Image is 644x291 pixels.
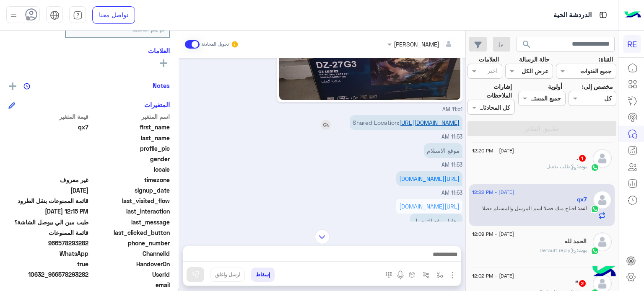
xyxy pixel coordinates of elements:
[73,10,83,20] img: tab
[591,163,599,172] img: WhatsApp
[399,119,460,126] a: [URL][DOMAIN_NAME]
[90,165,170,174] span: locale
[90,196,170,205] span: last_visited_flow
[90,270,170,279] span: UserId
[90,134,170,142] span: last_name
[8,260,88,268] span: true
[598,10,608,20] img: tab
[385,272,392,278] img: make a call
[579,155,586,162] span: 1
[482,205,579,211] span: احتاج منك فضلا اسم المرسل والمستلم فضلا
[8,112,88,121] span: قيمة المتغير
[396,199,462,214] p: 20/8/2025, 11:53 AM
[350,115,462,130] p: 20/8/2025, 11:53 AM
[575,280,587,287] h5: "
[90,281,170,289] span: email
[8,249,88,258] span: 2
[8,186,88,195] span: 2025-08-16T01:50:40.705Z
[593,232,612,251] img: defaultAdmin.png
[436,271,443,278] img: select flow
[8,175,88,184] span: غير معروف
[353,119,399,126] span: Shared Location:
[579,280,586,287] span: 2
[433,268,447,281] button: select flow
[399,203,460,210] a: [URL][DOMAIN_NAME]
[409,271,415,278] img: create order
[8,123,88,131] span: qx7
[90,112,170,121] span: اسم المتغير
[90,249,170,258] span: ChannelId
[69,6,86,24] a: tab
[321,120,331,130] img: reply
[424,143,462,158] p: 20/8/2025, 11:53 AM
[540,247,578,253] span: : Default reply
[441,134,462,140] span: 11:53 AM
[419,268,433,281] button: Trigger scenario
[548,82,562,91] label: أولوية
[144,101,170,108] h6: المتغيرات
[251,268,275,282] button: إسقاط
[472,188,514,196] span: [DATE] - 12:22 PM
[92,6,135,24] a: تواصل معنا
[441,162,462,168] span: 11:53 AM
[410,214,462,228] p: 20/8/2025, 11:53 AM
[624,6,641,24] img: Logo
[395,270,405,280] img: send voice note
[517,37,537,55] button: search
[8,10,19,21] img: profile
[487,66,499,77] div: اختر
[399,175,460,182] a: [URL][DOMAIN_NAME]
[467,121,616,136] button: تطبيق الفلاتر
[479,55,499,64] label: العلامات
[396,171,462,186] p: 20/8/2025, 11:53 AM
[9,82,16,90] img: add
[472,272,514,280] span: [DATE] - 12:02 PM
[8,165,88,174] span: null
[8,239,88,247] span: 966578293282
[599,55,613,64] label: القناة:
[447,270,457,280] img: send attachment
[8,270,88,279] span: 10632_966578293282
[210,268,245,282] button: ارسل واغلق
[153,82,170,89] h6: Notes
[472,147,514,155] span: [DATE] - 12:20 PM
[405,268,419,281] button: create order
[90,239,170,247] span: phone_number
[8,47,170,54] h6: العلامات
[593,191,612,209] img: defaultAdmin.png
[577,196,587,203] h5: qx7
[90,207,170,216] span: last_interaction
[201,41,229,48] small: تحويل المحادثة
[472,230,514,238] span: [DATE] - 12:09 PM
[90,228,170,237] span: last_clicked_button
[553,10,592,21] p: الدردشة الحية
[578,163,587,170] span: بوت
[442,106,462,112] span: 11:51 AM
[589,258,619,287] img: hulul-logo.png
[90,186,170,195] span: signup_date
[90,123,170,131] span: first_name
[591,205,599,213] img: WhatsApp
[23,83,30,90] img: notes
[8,155,88,163] span: null
[90,144,170,153] span: profile_pic
[90,218,170,227] span: last_message
[423,271,429,278] img: Trigger scenario
[90,155,170,163] span: gender
[467,82,512,100] label: إشارات الملاحظات
[591,247,599,255] img: WhatsApp
[315,229,330,244] img: scroll
[546,163,578,170] span: : طلب تفعيل
[441,190,462,196] span: 11:53 AM
[191,270,200,279] img: send message
[8,207,88,216] span: 2025-08-20T09:15:18.21Z
[582,82,613,91] label: مخصص إلى:
[8,218,88,227] span: طيب مين الي بيوصل الشاشة؟
[578,247,587,253] span: بوت
[8,228,88,237] span: قائمة الممنوعات
[50,10,60,20] img: tab
[579,205,587,211] span: انت
[522,39,532,49] span: search
[90,260,170,268] span: HandoverOn
[519,55,550,64] label: حالة الرسالة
